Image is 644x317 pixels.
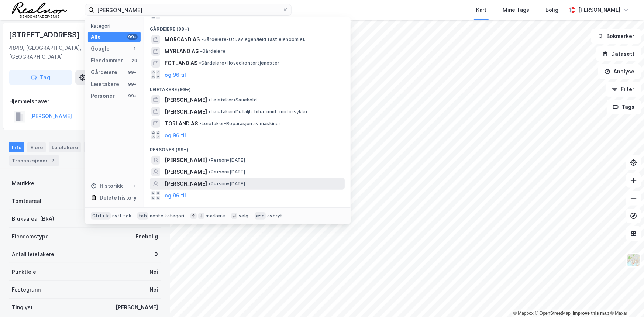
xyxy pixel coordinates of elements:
[144,20,351,34] div: Gårdeiere (99+)
[132,58,138,63] div: 29
[127,69,138,75] div: 99+
[84,142,111,152] div: Datasett
[135,232,158,241] div: Enebolig
[91,68,117,77] div: Gårdeiere
[165,107,207,116] span: [PERSON_NAME]
[144,81,351,94] div: Leietakere (99+)
[206,213,225,219] div: markere
[591,29,641,44] button: Bokmerker
[9,97,161,106] div: Hjemmelshaver
[607,282,644,317] div: Kontrollprogram for chat
[12,197,41,206] div: Tomteareal
[199,60,279,66] span: Gårdeiere • Hovedkontortjenester
[100,193,137,202] div: Delete history
[132,183,138,189] div: 1
[112,213,132,219] div: nytt søk
[239,213,249,219] div: velg
[9,142,24,152] div: Info
[476,6,486,14] div: Kart
[165,59,197,68] span: FOTLAND AS
[606,82,641,97] button: Filter
[116,303,158,312] div: [PERSON_NAME]
[201,37,305,42] span: Gårdeiere • Utl. av egen/leid fast eiendom el.
[209,169,211,175] span: •
[607,282,644,317] iframe: Chat Widget
[49,157,56,164] div: 2
[578,6,620,14] div: [PERSON_NAME]
[209,97,211,103] span: •
[209,109,211,114] span: •
[127,93,138,99] div: 99+
[209,109,308,115] span: Leietaker • Detaljh. biler, unnt. motorsykler
[49,142,81,152] div: Leietakere
[165,179,207,188] span: [PERSON_NAME]
[165,191,186,200] button: og 96 til
[91,44,110,53] div: Google
[12,2,67,18] img: realnor-logo.934646d98de889bb5806.png
[200,48,225,54] span: Gårdeiere
[91,182,123,190] div: Historikk
[12,268,36,276] div: Punktleie
[209,181,211,186] span: •
[201,37,203,42] span: •
[513,311,534,316] a: Mapbox
[127,34,138,40] div: 99+
[255,212,266,220] div: esc
[545,6,558,14] div: Bolig
[199,121,281,127] span: Leietaker • Reparasjon av maskiner
[596,46,641,61] button: Datasett
[149,268,158,276] div: Nei
[94,4,282,15] input: Søk på adresse, matrikkel, gårdeiere, leietakere eller personer
[91,23,141,29] div: Kategori
[91,80,119,89] div: Leietakere
[12,250,54,259] div: Antall leietakere
[627,253,641,267] img: Z
[144,201,351,215] div: Historikk (1)
[12,285,41,294] div: Festegrunn
[12,179,36,188] div: Matrikkel
[209,157,211,163] span: •
[503,6,529,14] div: Mine Tags
[165,156,207,165] span: [PERSON_NAME]
[200,48,202,54] span: •
[165,119,198,128] span: TORLAND AS
[165,96,207,104] span: [PERSON_NAME]
[9,70,72,85] button: Tag
[132,46,138,52] div: 1
[154,250,158,259] div: 0
[127,81,138,87] div: 99+
[209,169,245,175] span: Person • [DATE]
[573,311,609,316] a: Improve this map
[9,155,59,166] div: Transaksjoner
[144,141,351,154] div: Personer (99+)
[607,100,641,114] button: Tags
[165,168,207,176] span: [PERSON_NAME]
[91,92,115,100] div: Personer
[137,212,148,220] div: tab
[9,29,81,41] div: [STREET_ADDRESS]
[209,181,245,187] span: Person • [DATE]
[267,213,282,219] div: avbryt
[12,214,54,223] div: Bruksareal (BRA)
[12,232,49,241] div: Eiendomstype
[209,97,257,103] span: Leietaker • Sauehold
[91,56,123,65] div: Eiendommer
[535,311,571,316] a: OpenStreetMap
[209,157,245,163] span: Person • [DATE]
[150,213,185,219] div: neste kategori
[91,212,111,220] div: Ctrl + k
[27,142,46,152] div: Eiere
[165,131,186,139] button: og 96 til
[91,32,101,41] div: Alle
[199,60,201,66] span: •
[9,44,128,61] div: 4849, [GEOGRAPHIC_DATA], [GEOGRAPHIC_DATA]
[12,303,33,312] div: Tinglyst
[165,70,186,79] button: og 96 til
[165,47,199,56] span: MYRLAND AS
[199,121,202,126] span: •
[149,285,158,294] div: Nei
[598,64,641,79] button: Analyse
[165,35,200,44] span: MOROAND AS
